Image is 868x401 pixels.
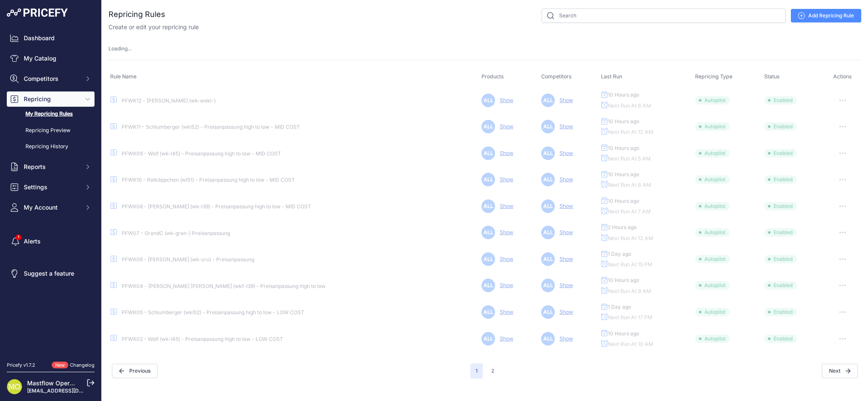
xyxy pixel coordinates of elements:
[601,155,692,163] p: Next Run At 5 AM
[822,364,858,378] button: Next
[108,45,131,52] span: Loading
[7,51,95,66] a: My Catalog
[496,150,513,156] a: Show
[556,335,573,342] a: Show
[481,226,495,239] span: ALL
[481,147,495,160] span: ALL
[556,256,573,262] a: Show
[556,176,573,183] a: Show
[608,198,639,205] span: 10 Hours ago
[496,203,513,209] a: Show
[7,8,68,17] img: Pricefy Logo
[70,362,95,368] a: Changelog
[541,305,555,319] span: ALL
[541,252,555,266] span: ALL
[481,252,495,266] span: ALL
[608,91,639,98] span: 10 Hours ago
[496,97,513,103] a: Show
[608,118,639,125] span: 10 Hours ago
[27,379,81,387] a: Mastflow Operator
[541,147,555,160] span: ALL
[556,229,573,235] a: Show
[601,181,692,189] p: Next Run At 6 AM
[7,30,95,351] nav: Sidebar
[695,96,730,105] span: Autopilot
[110,73,136,80] span: Rule Name
[608,251,631,257] span: 1 Day ago
[122,309,304,315] a: PFWK05 - Schlumberger (wkl52) - Preisanpassung high to low - LOW COST
[764,73,780,80] span: Status
[122,283,325,289] a: PFWK04 - [PERSON_NAME] [PERSON_NAME] (wkf-l39) - Preisanpassung high to low
[52,362,68,369] span: New
[556,97,573,103] a: Show
[695,149,730,158] span: Autopilot
[556,282,573,288] a: Show
[695,122,730,131] span: Autopilot
[764,202,797,210] span: Enabled
[122,150,281,157] a: PFWK09 - Wolf (wk-l45) - Preisanpassung high to low - MID COST
[764,281,797,290] span: Enabled
[608,304,631,310] span: 1 Day ago
[7,71,95,86] button: Competitors
[122,230,230,236] a: PFW07 - GrandC (wk-gran-) Preisanpassung
[608,171,639,178] span: 10 Hours ago
[496,335,513,342] a: Show
[601,313,692,322] p: Next Run At 17 PM
[7,266,95,281] a: Suggest a feature
[486,363,499,379] button: Go to page 2
[695,255,730,263] span: Autopilot
[541,173,555,186] span: ALL
[7,159,95,174] button: Reports
[764,149,797,158] span: Enabled
[541,279,555,292] span: ALL
[24,203,79,212] span: My Account
[601,260,692,269] p: Next Run At 15 PM
[695,175,730,184] span: Autopilot
[7,107,95,122] a: My Repricing Rules
[695,308,730,316] span: Autopilot
[764,96,797,105] span: Enabled
[601,73,622,80] span: Last Run
[601,128,692,136] p: Next Run At 12 AM
[7,180,95,195] button: Settings
[601,340,692,348] p: Next Run At 10 AM
[481,94,495,107] span: ALL
[27,387,116,394] a: [EMAIL_ADDRESS][DOMAIN_NAME]
[7,123,95,138] a: Repricing Preview
[556,309,573,315] a: Show
[764,308,797,316] span: Enabled
[24,75,79,83] span: Competitors
[556,123,573,130] a: Show
[764,335,797,343] span: Enabled
[601,234,692,243] p: Next Run At 12 AM
[7,139,95,154] a: Repricing History
[7,234,95,249] a: Alerts
[481,199,495,213] span: ALL
[122,336,283,342] a: PFWK02 - Wolf (wk-l45) - Preisanpassung high to low - LOW COST
[541,120,555,133] span: ALL
[496,256,513,262] a: Show
[24,163,79,171] span: Reports
[608,330,639,337] span: 10 Hours ago
[122,256,254,263] a: PFWK06 - [PERSON_NAME] (wk-cru) - Preisanpassung
[541,199,555,213] span: ALL
[764,175,797,184] span: Enabled
[695,73,732,80] span: Repricing Type
[496,176,513,183] a: Show
[601,207,692,216] p: Next Run At 7 AM
[122,97,216,104] a: PFWK12 - [PERSON_NAME] (wk-wekl-)
[481,173,495,186] span: ALL
[601,287,692,296] p: Next Run At 9 AM
[7,91,95,107] button: Repricing
[481,279,495,292] span: ALL
[7,200,95,215] button: My Account
[481,120,495,133] span: ALL
[608,224,637,231] span: 2 Hours ago
[481,305,495,319] span: ALL
[541,73,572,80] span: Competitors
[108,23,199,31] p: Create or edit your repricing rule
[128,45,131,52] span: ...
[122,124,300,130] a: PFWK11 - Schlumberger (wkl52) - Preisanpassung high to low - MID COST
[764,122,797,131] span: Enabled
[608,145,639,152] span: 10 Hours ago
